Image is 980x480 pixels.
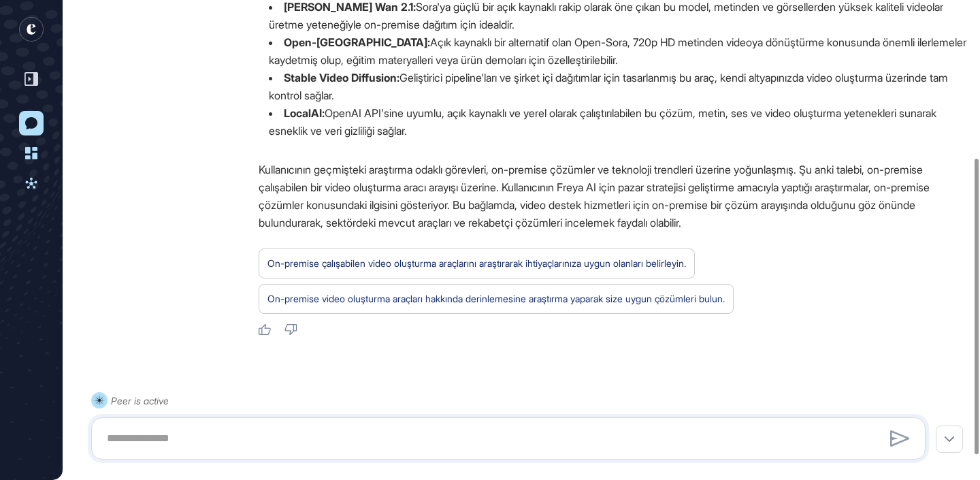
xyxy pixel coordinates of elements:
[259,69,966,104] li: Geliştirici pipeline'ları ve şirket içi dağıtımlar için tasarlanmış bu araç, kendi altyapınızda v...
[259,104,966,140] li: OpenAI API'sine uyumlu, açık kaynaklı ve yerel olarak çalıştırılabilen bu çözüm, metin, ses ve vi...
[19,17,44,42] div: entrapeer-logo
[267,290,725,308] div: On-premise video oluşturma araçları hakkında derinlemesine araştırma yaparak size uygun çözümleri...
[259,161,966,231] p: Kullanıcının geçmişteki araştırma odaklı görevleri, on-premise çözümler ve teknoloji trendleri üz...
[284,35,430,49] strong: Open-[GEOGRAPHIC_DATA]:
[259,33,966,69] li: Açık kaynaklı bir alternatif olan Open-Sora, 720p HD metinden videoya dönüştürme konusunda önemli...
[267,255,686,272] div: On-premise çalışabilen video oluşturma araçlarını araştırarak ihtiyaçlarınıza uygun olanları beli...
[284,106,325,120] strong: LocalAI:
[111,392,169,409] div: Peer is active
[284,71,399,84] strong: Stable Video Diffusion:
